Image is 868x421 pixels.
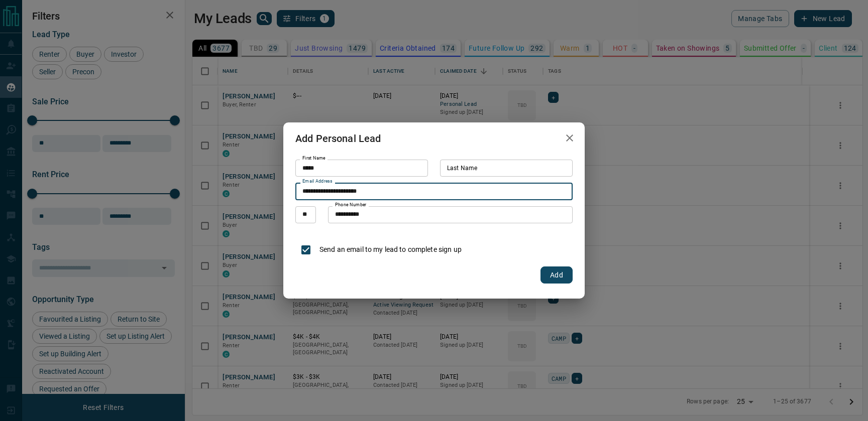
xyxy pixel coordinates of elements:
label: First Name [302,155,325,162]
h2: Add Personal Lead [283,122,393,155]
label: Email Address [302,178,333,185]
button: Add [540,266,573,284]
p: Send an email to my lead to complete sign up [319,244,462,255]
label: Phone Number [335,202,367,208]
